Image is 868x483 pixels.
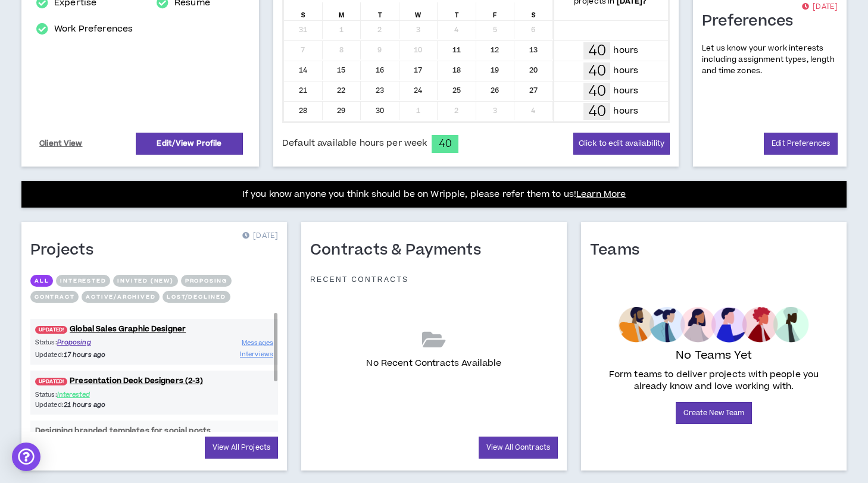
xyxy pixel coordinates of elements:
[366,357,501,370] p: No Recent Contracts Available
[240,350,273,359] span: Interviews
[573,133,670,155] button: Click to edit availability
[57,390,90,399] span: Interested
[676,402,753,424] a: Create New Team
[181,275,232,287] button: Proposing
[242,337,273,349] a: Messages
[64,400,105,409] i: 21 hours ago
[310,275,409,284] p: Recent Contracts
[35,378,67,385] span: UPDATED!
[30,241,102,260] h1: Projects
[56,275,110,287] button: Interested
[242,230,278,242] p: [DATE]
[613,84,638,98] p: hours
[702,43,838,77] p: Let us know your work interests including assignment types, length and time zones.
[323,2,361,20] div: M
[35,390,154,400] p: Status:
[242,338,273,347] span: Messages
[240,349,273,360] a: Interviews
[479,437,558,459] a: View All Contracts
[802,1,838,13] p: [DATE]
[514,2,553,20] div: S
[399,2,438,20] div: W
[113,275,177,287] button: Invited (new)
[30,375,278,387] a: UPDATED!Presentation Deck Designers (2-3)
[282,137,427,150] span: Default available hours per week
[30,324,278,335] a: UPDATED!Global Sales Graphic Designer
[35,326,67,334] span: UPDATED!
[284,2,323,20] div: S
[613,64,638,77] p: hours
[57,338,91,347] span: Proposing
[613,44,638,57] p: hours
[163,291,230,303] button: Lost/Declined
[619,307,808,343] img: empty
[702,12,803,31] h1: Preferences
[310,241,490,260] h1: Contracts & Payments
[12,443,40,471] div: Open Intercom Messenger
[136,133,243,155] a: Edit/View Profile
[476,2,515,20] div: F
[54,22,133,36] a: Work Preferences
[676,347,752,364] p: No Teams Yet
[764,133,838,155] a: Edit Preferences
[30,291,79,303] button: Contract
[82,291,160,303] button: Active/Archived
[590,241,648,260] h1: Teams
[613,105,638,118] p: hours
[576,188,626,200] a: Learn More
[38,133,85,154] a: Client View
[438,2,476,20] div: T
[35,337,154,347] p: Status:
[35,400,154,410] p: Updated:
[242,187,626,202] p: If you know anyone you think should be on Wripple, please refer them to us!
[361,2,399,20] div: T
[30,275,53,287] button: All
[205,437,278,459] a: View All Projects
[64,350,105,359] i: 17 hours ago
[35,350,154,360] p: Updated:
[595,369,833,393] p: Form teams to deliver projects with people you already know and love working with.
